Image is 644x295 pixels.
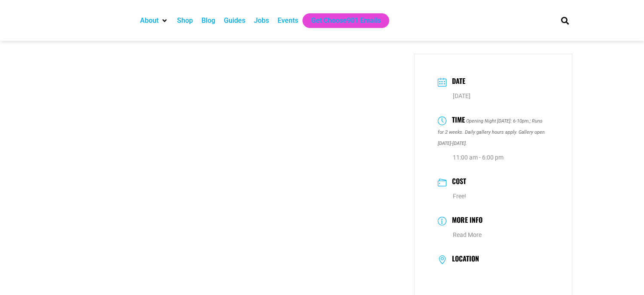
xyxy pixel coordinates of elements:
[278,15,298,26] a: Events
[448,114,465,127] h3: Time
[136,13,173,28] div: About
[448,176,466,188] h3: Cost
[558,13,572,28] div: Search
[177,15,193,26] a: Shop
[254,15,269,26] a: Jobs
[438,118,545,146] i: Opening Night [DATE]: 6-10pm.; Runs for 2 weeks. Daily gallery hours apply. Gallery open [DATE]-[...
[453,92,470,99] span: [DATE]
[453,154,504,161] abbr: 11:00 am - 6:00 pm
[453,231,482,238] a: Read More
[438,191,549,202] dd: Free!
[224,15,245,26] a: Guides
[448,255,479,265] h3: Location
[201,15,215,26] a: Blog
[311,15,381,26] a: Get Choose901 Emails
[140,15,159,26] a: About
[448,215,482,227] h3: More Info
[136,13,546,28] nav: Main nav
[448,76,465,88] h3: Date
